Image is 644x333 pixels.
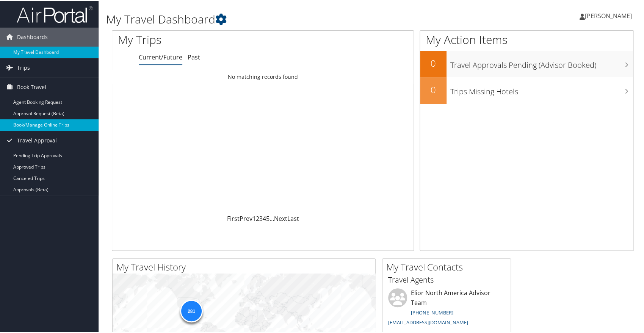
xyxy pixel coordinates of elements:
a: 5 [266,214,269,222]
h3: Travel Agents [388,274,505,285]
h2: My Travel History [116,260,375,273]
a: First [227,214,239,222]
a: [EMAIL_ADDRESS][DOMAIN_NAME] [388,318,468,325]
a: Last [287,214,299,222]
a: Next [274,214,287,222]
span: Trips [17,58,30,77]
a: Current/Future [139,52,182,61]
h1: My Travel Dashboard [106,11,462,27]
h2: 0 [420,56,447,69]
div: 281 [180,299,203,322]
a: 2 [255,214,259,222]
a: 1 [252,214,255,222]
span: Travel Approval [17,130,57,149]
span: Book Travel [17,77,46,96]
h3: Travel Approvals Pending (Advisor Booked) [450,55,633,70]
h2: My Travel Contacts [386,260,511,273]
h1: My Action Items [420,31,633,47]
a: 0Travel Approvals Pending (Advisor Booked) [420,50,633,77]
a: 3 [259,214,262,222]
a: 4 [262,214,266,222]
a: [PHONE_NUMBER] [411,308,453,315]
a: Past [188,52,200,61]
img: airportal-logo.png [17,5,92,23]
span: … [269,214,274,222]
td: No matching records found [112,69,414,83]
h1: My Trips [118,31,282,47]
span: [PERSON_NAME] [585,11,632,19]
li: Elior North America Advisor Team [384,288,509,328]
h2: 0 [420,83,447,95]
a: Prev [239,214,252,222]
h3: Trips Missing Hotels [450,82,633,96]
span: Dashboards [17,27,48,46]
a: [PERSON_NAME] [580,4,639,27]
a: 0Trips Missing Hotels [420,77,633,103]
